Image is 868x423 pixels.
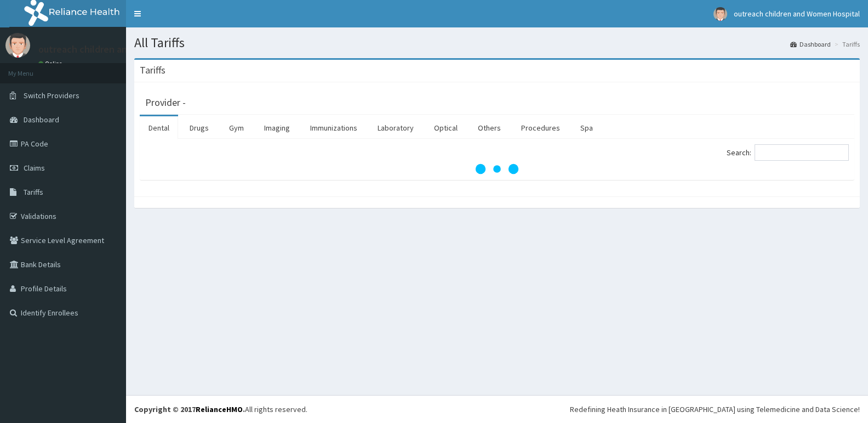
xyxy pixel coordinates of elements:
[134,36,860,50] h1: All Tariffs
[24,115,59,125] span: Dashboard
[301,116,366,139] a: Immunizations
[220,116,253,139] a: Gym
[255,116,299,139] a: Imaging
[469,116,510,139] a: Others
[425,116,466,139] a: Optical
[5,33,30,58] img: User Image
[512,116,569,139] a: Procedures
[790,40,831,49] a: Dashboard
[140,65,165,75] h3: Tariffs
[38,44,205,54] p: outreach children and Women Hospital
[134,404,245,414] strong: Copyright © 2017 .
[713,7,727,21] img: User Image
[727,144,849,161] label: Search:
[734,9,860,19] span: outreach children and Women Hospital
[570,404,860,415] div: Redefining Heath Insurance in [GEOGRAPHIC_DATA] using Telemedicine and Data Science!
[38,60,65,67] a: Online
[24,91,79,100] span: Switch Providers
[145,98,186,108] h3: Provider -
[832,40,860,49] li: Tariffs
[126,395,868,423] footer: All rights reserved.
[369,116,422,139] a: Laboratory
[181,116,218,139] a: Drugs
[572,116,602,139] a: Spa
[140,116,178,139] a: Dental
[196,404,243,414] a: RelianceHMO
[24,187,43,197] span: Tariffs
[755,144,849,161] input: Search:
[475,147,519,191] svg: audio-loading
[24,163,45,173] span: Claims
